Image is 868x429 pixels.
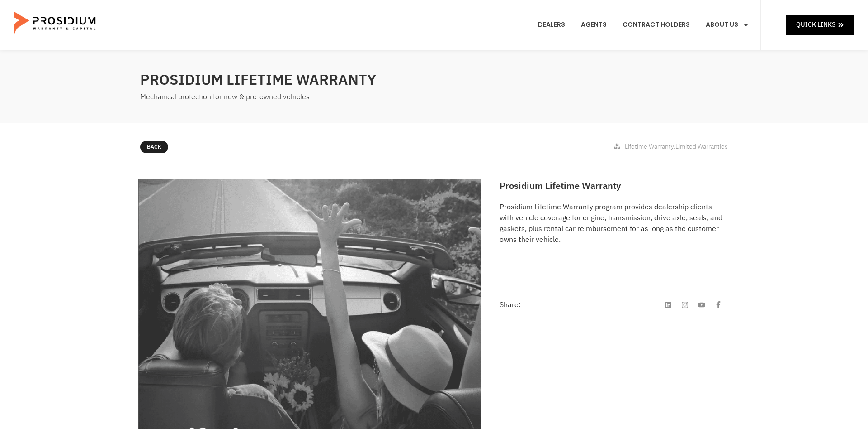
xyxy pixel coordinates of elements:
[500,202,726,245] p: Prosidium Lifetime Warranty program provides dealership clients with vehicle coverage for engine,...
[140,91,429,104] div: Mechanical protection for new & pre-owned vehicles
[625,142,728,151] span: ,
[699,8,756,42] a: About Us
[625,142,674,151] span: Lifetime Warranty
[531,8,756,42] nav: Menu
[140,141,168,154] a: Back
[531,8,572,42] a: Dealers
[616,8,697,42] a: Contract Holders
[500,179,726,193] h2: Prosidium Lifetime Warranty
[796,19,835,30] span: Quick Links
[786,15,854,34] a: Quick Links
[140,69,429,91] h2: Prosidium Lifetime Warranty
[147,142,161,152] span: Back
[500,301,521,308] h4: Share:
[574,8,613,42] a: Agents
[675,142,728,151] span: Limited Warranties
